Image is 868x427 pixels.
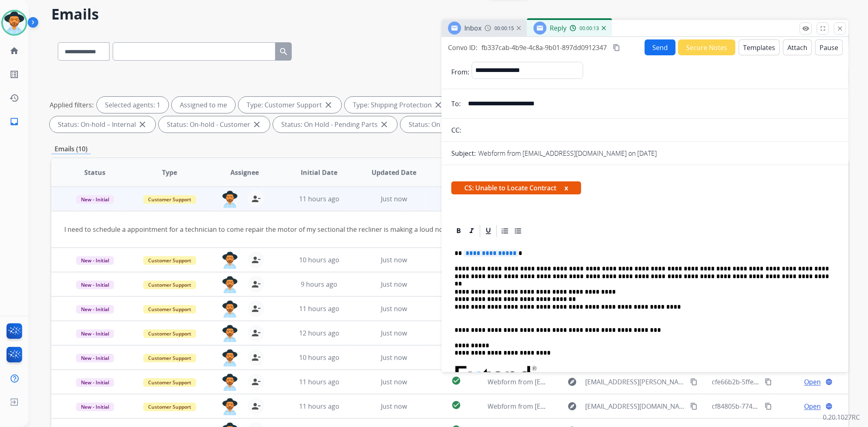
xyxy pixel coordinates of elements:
[464,24,481,33] span: Inbox
[494,25,514,32] span: 00:00:15
[690,378,697,386] mat-icon: content_copy
[381,402,407,411] span: Just now
[238,97,341,113] div: Type: Customer Support
[372,168,416,177] span: Updated Date
[550,24,566,33] span: Reply
[567,377,577,387] mat-icon: explore
[712,402,837,411] span: cf84805b-7743-48a6-9584-aeb6e279b778
[299,194,339,203] span: 11 hours ago
[51,144,91,154] p: Emails (10)
[802,25,809,32] mat-icon: remove_red_eye
[251,279,261,289] mat-icon: person_remove
[466,225,478,237] div: Italic
[76,403,114,411] span: New - Initial
[488,377,723,386] span: Webform from [EMAIL_ADDRESS][PERSON_NAME][DOMAIN_NAME] on [DATE]
[690,403,697,410] mat-icon: content_copy
[273,116,397,133] div: Status: On Hold - Pending Parts
[823,412,860,422] p: 0.20.1027RC
[251,401,261,411] mat-icon: person_remove
[678,39,735,55] button: Secure Notes
[451,181,581,194] span: CS: Unable to Locate Contract
[222,325,238,342] img: agent-avatar
[51,6,848,22] h2: Emails
[451,125,461,135] p: CC:
[222,349,238,366] img: agent-avatar
[251,353,261,362] mat-icon: person_remove
[64,224,686,234] div: I need to schedule a appointment for a technician to come repair the motor of my sectional the re...
[3,11,26,34] img: avatar
[143,354,196,362] span: Customer Support
[251,328,261,338] mat-icon: person_remove
[381,329,407,338] span: Just now
[825,378,833,386] mat-icon: language
[172,97,235,113] div: Assigned to me
[299,255,339,264] span: 10 hours ago
[76,256,114,265] span: New - Initial
[299,329,339,338] span: 12 hours ago
[76,281,114,289] span: New - Initial
[512,225,524,237] div: Bullet List
[804,377,821,387] span: Open
[76,354,114,362] span: New - Initial
[481,43,607,52] span: fb337cab-4b9e-4c8a-9b01-897dd0912347
[143,329,196,338] span: Customer Support
[76,195,114,204] span: New - Initial
[143,378,196,387] span: Customer Support
[162,168,177,177] span: Type
[222,252,238,269] img: agent-avatar
[76,305,114,314] span: New - Initial
[251,304,261,314] mat-icon: person_remove
[159,116,270,133] div: Status: On-hold - Customer
[9,117,19,126] mat-icon: inbox
[567,401,577,411] mat-icon: explore
[251,255,261,265] mat-icon: person_remove
[84,168,105,177] span: Status
[815,39,843,55] button: Pause
[143,403,196,411] span: Customer Support
[478,148,657,158] p: Webform from [EMAIL_ADDRESS][DOMAIN_NAME] on [DATE]
[433,100,443,110] mat-icon: close
[836,25,844,32] mat-icon: close
[381,353,407,362] span: Just now
[143,281,196,289] span: Customer Support
[143,256,196,265] span: Customer Support
[712,377,834,386] span: cfe66b2b-5ffe-42e4-b6e8-6b29a2c9133e
[76,378,114,387] span: New - Initial
[279,47,289,57] mat-icon: search
[585,377,685,387] span: [EMAIL_ADDRESS][PERSON_NAME][DOMAIN_NAME]
[222,276,238,293] img: agent-avatar
[252,120,262,129] mat-icon: close
[482,225,494,237] div: Underline
[379,120,389,129] mat-icon: close
[9,46,19,56] mat-icon: home
[765,403,772,410] mat-icon: content_copy
[230,168,259,177] span: Assignee
[143,305,196,314] span: Customer Support
[451,400,461,410] mat-icon: check_circle
[451,99,461,109] p: To:
[222,191,238,208] img: agent-avatar
[451,376,461,386] mat-icon: check_circle
[564,183,568,193] button: x
[585,401,685,411] span: [EMAIL_ADDRESS][DOMAIN_NAME]
[400,116,509,133] div: Status: On Hold - Servicers
[299,353,339,362] span: 10 hours ago
[9,70,19,79] mat-icon: list_alt
[301,168,337,177] span: Initial Date
[765,378,772,386] mat-icon: content_copy
[50,100,94,110] p: Applied filters:
[50,116,155,133] div: Status: On-hold – Internal
[222,398,238,415] img: agent-avatar
[645,39,676,55] button: Send
[783,39,812,55] button: Attach
[9,93,19,103] mat-icon: history
[251,194,261,204] mat-icon: person_remove
[301,280,337,289] span: 9 hours ago
[804,401,821,411] span: Open
[345,97,451,113] div: Type: Shipping Protection
[381,304,407,313] span: Just now
[448,43,477,52] p: Convo ID:
[299,304,339,313] span: 11 hours ago
[76,329,114,338] span: New - Initial
[451,67,469,77] p: From:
